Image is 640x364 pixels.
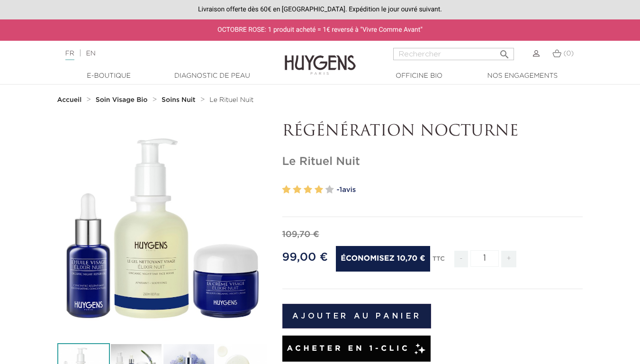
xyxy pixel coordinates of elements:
[282,304,432,328] button: Ajouter au panier
[315,183,323,197] label: 4
[433,249,445,274] div: TTC
[162,97,196,103] strong: Soins Nuit
[372,71,467,81] a: Officine Bio
[86,50,95,57] a: EN
[61,48,260,59] div: |
[282,230,319,239] span: 109,70 €
[499,46,510,57] i: 
[282,252,328,263] span: 99,00 €
[96,97,148,103] strong: Soin Visage Bio
[563,50,574,57] span: (0)
[162,96,198,104] a: Soins Nuit
[293,183,301,197] label: 2
[339,186,342,193] span: 1
[454,251,468,267] span: -
[57,96,84,104] a: Accueil
[285,40,356,76] img: Huygens
[393,48,514,60] input: Rechercher
[282,183,291,197] label: 1
[336,246,430,272] span: Économisez 10,70 €
[282,155,583,169] h1: Le Rituel Nuit
[65,50,74,60] a: FR
[501,251,516,267] span: +
[62,71,156,81] a: E-Boutique
[209,96,253,104] a: Le Rituel Nuit
[282,123,583,141] p: RÉGÉNÉRATION NOCTURNE
[304,183,312,197] label: 3
[337,183,583,197] a: -1avis
[325,183,334,197] label: 5
[165,71,260,81] a: Diagnostic de peau
[496,45,513,58] button: 
[470,250,499,267] input: Quantité
[96,96,150,104] a: Soin Visage Bio
[475,71,570,81] a: Nos engagements
[209,97,253,103] span: Le Rituel Nuit
[57,97,82,103] strong: Accueil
